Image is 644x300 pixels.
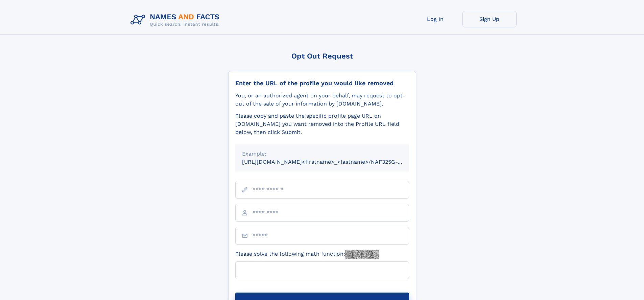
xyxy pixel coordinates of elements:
[228,52,416,60] div: Opt Out Request
[235,92,409,108] div: You, or an authorized agent on your behalf, may request to opt-out of the sale of your informatio...
[462,11,517,27] a: Sign Up
[235,112,409,136] div: Please copy and paste the specific profile page URL on [DOMAIN_NAME] you want removed into the Pr...
[235,250,379,259] label: Please solve the following math function:
[128,11,225,29] img: Logo Names and Facts
[408,11,462,27] a: Log In
[242,159,422,165] small: [URL][DOMAIN_NAME]<firstname>_<lastname>/NAF325G-xxxxxxxx
[235,79,409,87] div: Enter the URL of the profile you would like removed
[242,150,402,158] div: Example:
